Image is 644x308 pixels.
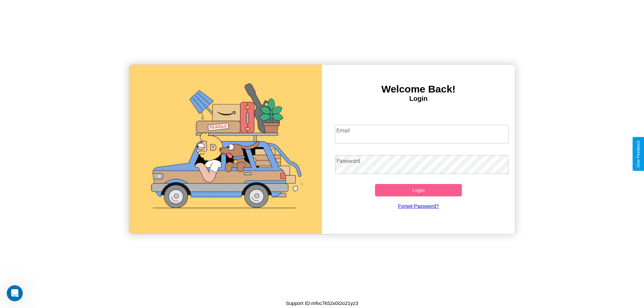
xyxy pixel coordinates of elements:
[322,95,515,103] h4: Login
[375,184,462,196] button: Login
[332,196,505,215] a: Forgot Password?
[129,65,322,234] img: gif
[286,299,358,308] p: Support ID: mfvc7k52x0i2o21yz3
[7,285,23,301] iframe: Intercom live chat
[322,83,515,95] h3: Welcome Back!
[636,140,641,168] div: Give Feedback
